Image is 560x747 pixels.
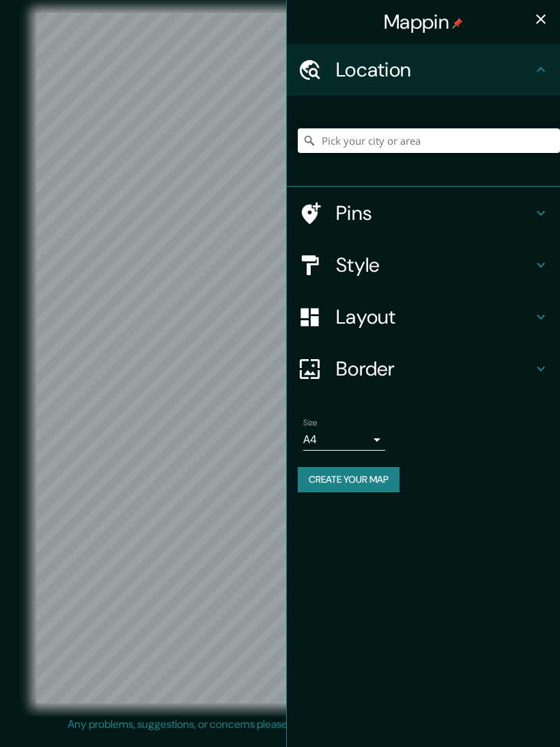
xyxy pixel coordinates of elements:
[287,291,560,343] div: Layout
[303,429,385,451] div: A4
[384,10,463,34] h4: Mappin
[336,305,533,329] h4: Layout
[452,18,463,29] img: pin-icon.png
[36,13,524,703] canvas: Map
[287,187,560,239] div: Pins
[298,467,400,492] button: Create your map
[287,44,560,96] div: Location
[336,201,533,225] h4: Pins
[298,128,560,153] input: Pick your city or area
[287,343,560,395] div: Border
[287,239,560,291] div: Style
[336,356,533,381] h4: Border
[303,417,318,429] label: Size
[336,57,533,82] h4: Location
[336,253,533,277] h4: Style
[68,716,488,733] p: Any problems, suggestions, or concerns please email .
